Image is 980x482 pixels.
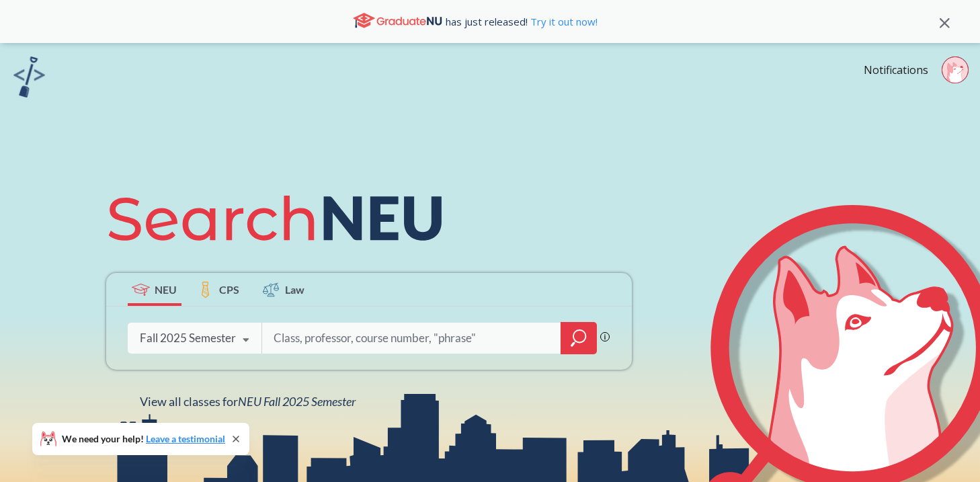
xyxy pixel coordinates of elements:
[238,394,356,409] span: NEU Fall 2025 Semester
[219,282,239,297] span: CPS
[561,322,597,354] div: magnifying glass
[140,394,356,409] span: View all classes for
[13,56,45,97] img: sandbox logo
[13,56,45,102] a: sandbox logo
[140,331,236,346] div: Fall 2025 Semester
[146,433,225,444] a: Leave a testimonial
[272,324,552,352] input: Class, professor, course number, "phrase"
[285,282,304,297] span: Law
[446,14,598,29] span: has just released!
[155,282,177,297] span: NEU
[571,329,587,348] svg: magnifying glass
[864,63,928,77] a: Notifications
[528,15,598,28] a: Try it out now!
[62,434,225,444] span: We need your help!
